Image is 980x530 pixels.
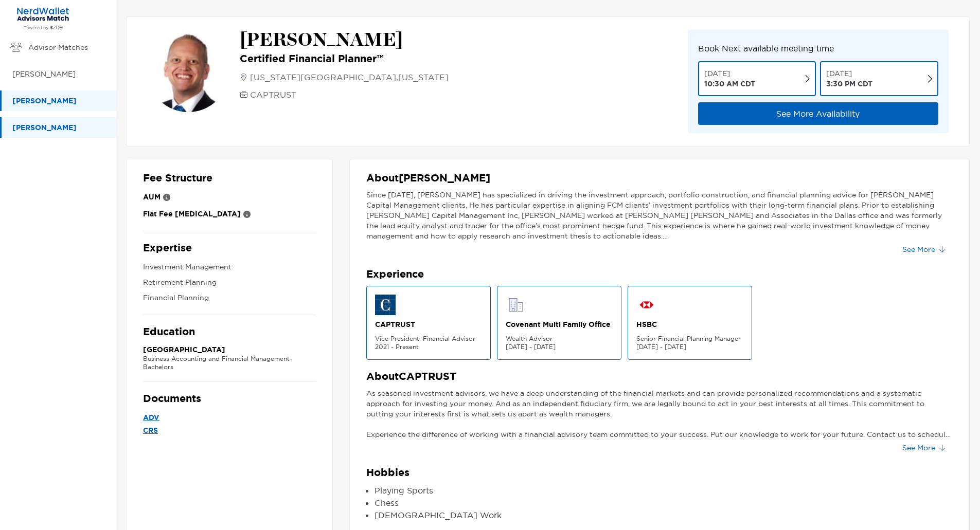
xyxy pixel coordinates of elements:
button: [DATE] 10:30 AM CDT [698,61,816,96]
button: See More [894,241,953,258]
img: avatar [147,30,229,112]
p: Retirement Planning [143,276,316,289]
li: Playing Sports [375,484,953,497]
button: See More Availability [698,102,938,125]
p: [GEOGRAPHIC_DATA] [143,344,316,355]
a: CRS [143,424,316,437]
p: [DATE] [826,68,872,79]
p: [PERSON_NAME] [12,95,105,107]
p: Education [143,325,316,338]
p: Advisor Matches [28,41,105,54]
p: AUM [143,191,161,204]
p: 3:30 PM CDT [826,79,872,89]
p: Documents [143,392,316,405]
p: [DATE] - [DATE] [636,343,743,351]
img: firm logo [506,295,526,315]
img: firm logo [636,295,657,315]
p: Book Next available meeting time [698,42,938,55]
p: CAPTRUST [250,88,296,101]
li: Chess [375,497,953,509]
p: [DATE] [704,68,755,79]
p: Covenant Multi Family Office [506,319,613,330]
p: Wealth Advisor [506,335,613,343]
li: [DEMOGRAPHIC_DATA] Work [375,509,953,521]
p: CAPTRUST [375,319,482,330]
p: Flat Fee [MEDICAL_DATA] [143,208,241,221]
p: Financial Planning [143,291,316,304]
p: 10:30 AM CDT [704,79,755,89]
p: [PERSON_NAME] [12,68,105,81]
button: [DATE] 3:30 PM CDT [820,61,938,96]
p: About CAPTRUST [366,370,953,383]
p: Since [DATE], [PERSON_NAME] has specialized in driving the investment approach, portfolio constru... [366,190,953,241]
a: ADV [143,411,316,424]
p: Business Accounting and Financial Management - Bachelors [143,355,316,371]
p: Certified Financial Planner™ [240,52,449,65]
p: Vice President, Financial Advisor [375,335,482,343]
p: Hobbies [366,466,953,479]
p: Expertise [143,242,316,254]
p: Senior Financial Planning Manager [636,335,743,343]
button: See More [894,440,953,456]
img: Zoe Financial [12,7,74,30]
p: HSBC [636,319,743,330]
p: [US_STATE][GEOGRAPHIC_DATA] , [US_STATE] [250,71,449,83]
p: Fee Structure [143,172,316,185]
p: About [PERSON_NAME] [366,172,953,185]
p: [PERSON_NAME] [240,30,449,50]
p: [DATE] - [DATE] [506,343,613,351]
img: firm logo [375,295,396,315]
p: [PERSON_NAME] [12,121,105,134]
p: 2021 - Present [375,343,482,351]
p: Investment Management [143,261,316,273]
p: As seasoned investment advisors, we have a deep understanding of the financial markets and can pr... [366,388,953,440]
p: Experience [366,268,953,281]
